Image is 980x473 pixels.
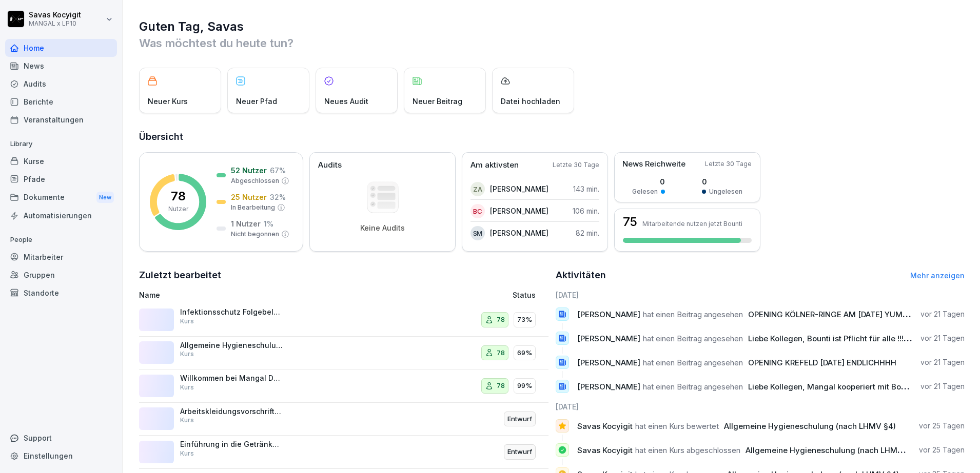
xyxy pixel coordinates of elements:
p: Kurs [180,383,194,392]
p: [PERSON_NAME] [490,183,548,194]
a: Berichte [5,93,117,111]
p: Kurs [180,416,194,425]
p: Entwurf [507,447,532,457]
p: 69% [517,348,532,358]
a: News [5,57,117,75]
div: Support [5,429,117,447]
p: 78 [171,190,186,202]
span: Allgemeine Hygieneschulung (nach LHMV §4) [724,421,896,431]
span: [PERSON_NAME] [577,382,640,392]
p: Kurs [180,449,194,458]
p: vor 21 Tagen [920,357,965,367]
a: Home [5,39,117,57]
p: [PERSON_NAME] [490,228,548,238]
p: Am aktivsten [471,159,519,171]
p: Kurs [180,317,194,326]
p: 99% [517,381,532,391]
span: Savas Kocyigit [577,445,633,455]
p: People [5,232,117,248]
p: Neuer Pfad [236,96,277,107]
p: 25 Nutzer [231,192,267,202]
p: MANGAL x LP10 [29,20,81,27]
p: 52 Nutzer [231,165,267,176]
p: Keine Audits [360,223,405,233]
p: Nicht begonnen [231,230,279,239]
p: 78 [497,348,505,358]
h6: [DATE] [556,290,965,300]
p: 67 % [270,165,286,176]
p: Entwurf [507,414,532,424]
p: Kurs [180,349,194,359]
p: Datei hochladen [501,96,560,107]
a: Gruppen [5,266,117,284]
p: Allgemeine Hygieneschulung (nach LHMV §4) [180,341,283,350]
a: Allgemeine Hygieneschulung (nach LHMV §4)Kurs7869% [139,337,548,370]
p: Letzte 30 Tage [553,160,599,170]
p: Neuer Kurs [148,96,188,107]
p: 1 Nutzer [231,218,261,229]
p: 32 % [270,192,286,202]
p: Neuer Beitrag [413,96,462,107]
div: BC [471,204,485,218]
div: ZA [471,182,485,196]
p: 106 min. [573,205,599,216]
p: [PERSON_NAME] [490,205,548,216]
div: Automatisierungen [5,207,117,224]
p: Gelesen [632,187,658,196]
p: 1 % [264,218,273,229]
p: Library [5,136,117,152]
p: 73% [517,315,532,325]
p: vor 25 Tagen [919,445,965,455]
h2: Aktivitäten [556,268,606,282]
a: Pfade [5,170,117,188]
p: Willkommen bei Mangal Döner x LP10 [180,374,283,383]
a: Mitarbeiter [5,248,117,266]
a: Einstellungen [5,447,117,465]
p: News Reichweite [622,158,685,170]
h3: 75 [623,216,637,228]
a: Veranstaltungen [5,111,117,129]
a: DokumenteNew [5,188,117,207]
p: vor 21 Tagen [920,333,965,343]
p: vor 25 Tagen [919,421,965,431]
span: hat einen Beitrag angesehen [643,382,743,392]
p: Letzte 30 Tage [705,159,752,169]
a: Infektionsschutz Folgebelehrung (nach §43 IfSG)Kurs7873% [139,303,548,337]
span: [PERSON_NAME] [577,310,640,319]
span: hat einen Kurs abgeschlossen [635,445,740,455]
a: Standorte [5,284,117,302]
a: Kurse [5,152,117,170]
p: vor 21 Tagen [920,381,965,392]
p: vor 21 Tagen [920,309,965,319]
a: Audits [5,75,117,93]
span: [PERSON_NAME] [577,358,640,367]
h2: Zuletzt bearbeitet [139,268,548,282]
p: 82 min. [576,228,599,238]
p: 78 [497,315,505,325]
p: Neues Audit [324,96,368,107]
a: Willkommen bei Mangal Döner x LP10Kurs7899% [139,369,548,403]
p: Name [139,290,396,300]
h2: Übersicht [139,130,965,144]
p: Abgeschlossen [231,176,279,186]
span: OPENING KREFELD [DATE] ENDLICHHHH [748,358,896,367]
span: Savas Kocyigit [577,421,633,431]
span: hat einen Beitrag angesehen [643,334,743,343]
p: Mitarbeitende nutzen jetzt Bounti [642,220,742,228]
p: Nutzer [168,204,188,214]
p: Infektionsschutz Folgebelehrung (nach §43 IfSG) [180,307,283,317]
p: 143 min. [573,183,599,194]
span: hat einen Kurs bewertet [635,421,719,431]
a: Mehr anzeigen [910,271,965,280]
p: Einführung in die Getränkeangebot bei Mangal Döner [180,440,283,449]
